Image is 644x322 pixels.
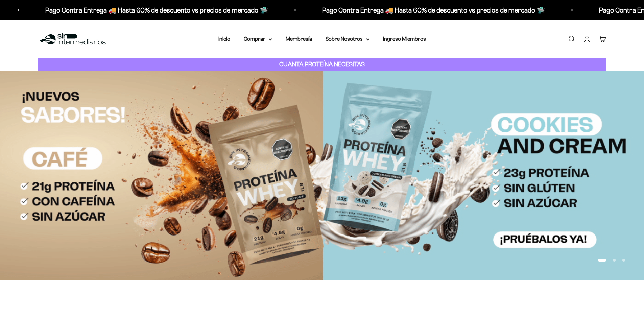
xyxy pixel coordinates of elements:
[286,36,312,42] a: Membresía
[383,36,426,42] a: Ingreso Miembros
[301,5,524,16] p: Pago Contra Entrega 🚚 Hasta 60% de descuento vs precios de mercado 🛸
[279,60,365,68] strong: CUANTA PROTEÍNA NECESITAS
[326,34,369,43] summary: Sobre Nosotros
[24,5,247,16] p: Pago Contra Entrega 🚚 Hasta 60% de descuento vs precios de mercado 🛸
[244,34,272,43] summary: Comprar
[218,36,230,42] a: Inicio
